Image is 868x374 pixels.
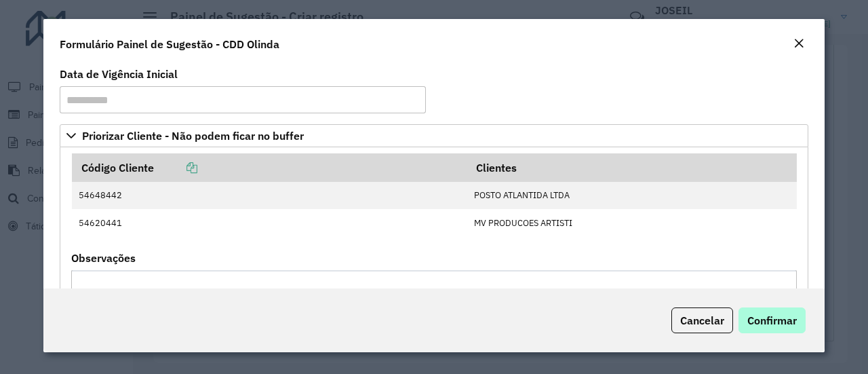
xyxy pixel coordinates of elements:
td: POSTO ATLANTIDA LTDA [467,182,796,209]
span: Priorizar Cliente - Não podem ficar no buffer [82,130,304,141]
td: 54620441 [72,209,467,236]
td: MV PRODUCOES ARTISTI [467,209,796,236]
button: Confirmar [738,307,806,333]
em: Fechar [793,38,804,49]
label: Data de Vigência Inicial [60,66,178,82]
th: Clientes [467,153,796,182]
th: Código Cliente [72,153,467,182]
label: Observações [71,250,136,266]
td: 54648442 [72,182,467,209]
button: Cancelar [671,307,733,333]
button: Close [789,35,808,53]
span: Cancelar [680,314,724,327]
span: Confirmar [747,314,797,327]
a: Priorizar Cliente - Não podem ficar no buffer [60,124,808,147]
a: Copiar [154,161,197,174]
h4: Formulário Painel de Sugestão - CDD Olinda [60,36,279,52]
